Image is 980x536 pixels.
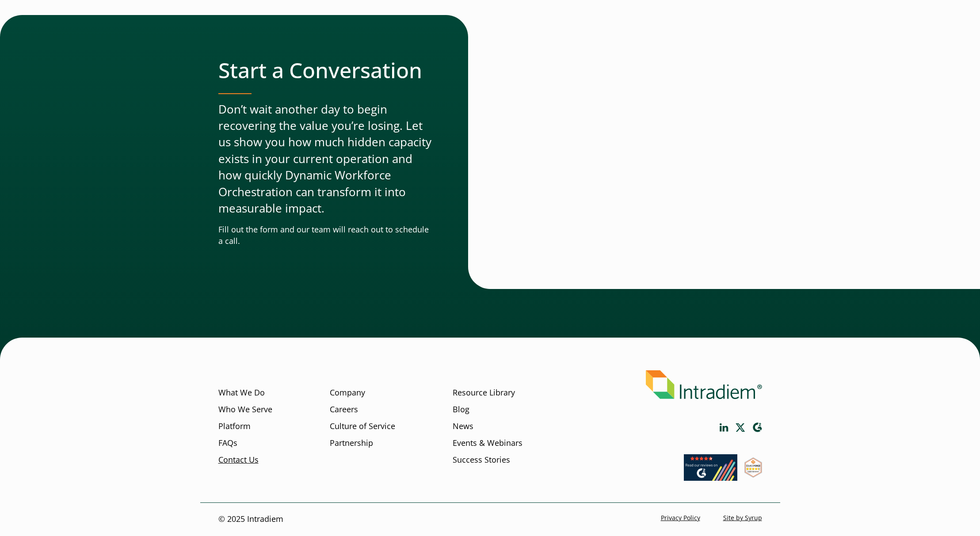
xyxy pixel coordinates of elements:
[218,387,265,399] a: What We Do
[646,370,762,399] img: Intradiem
[736,423,745,432] a: Link opens in a new window
[218,421,251,432] a: Platform
[752,422,762,433] a: Link opens in a new window
[684,454,737,481] img: Read our reviews on G2
[330,421,395,432] a: Culture of Service
[744,457,762,478] img: SourceForge User Reviews
[684,472,737,483] a: Link opens in a new window
[218,57,433,83] h2: Start a Conversation
[453,404,469,415] a: Blog
[218,514,283,525] p: © 2025 Intradiem
[453,387,515,399] a: Resource Library
[661,514,700,522] a: Privacy Policy
[720,423,728,432] a: Link opens in a new window
[218,404,272,415] a: Who We Serve
[218,101,433,217] p: Don’t wait another day to begin recovering the value you’re losing. Let us show you how much hidd...
[744,469,762,480] a: Link opens in a new window
[330,387,365,399] a: Company
[723,514,762,522] a: Site by Syrup
[508,40,762,261] iframe: Contact Form
[453,421,473,432] a: News
[330,404,358,415] a: Careers
[453,437,522,449] a: Events & Webinars
[453,454,510,466] a: Success Stories
[218,454,259,466] a: Contact Us
[330,437,373,449] a: Partnership
[218,437,237,449] a: FAQs
[218,224,433,247] p: Fill out the form and our team will reach out to schedule a call.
